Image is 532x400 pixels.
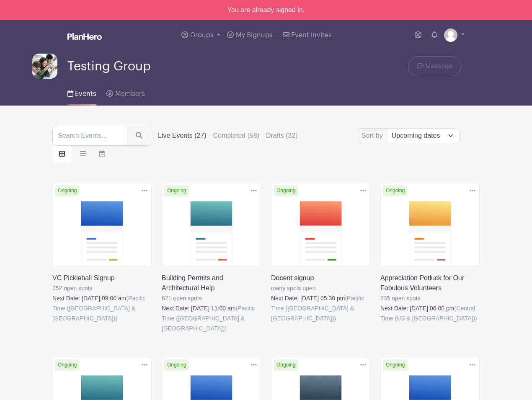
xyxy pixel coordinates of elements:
[32,54,57,79] img: SATvsACT-page-science.jpg
[52,146,112,163] div: order and view
[444,28,457,42] img: default-ce2991bfa6775e67f084385cd625a349d9dcbb7a52a09fb2fda1e96e2d18dcdb.png
[291,32,332,39] span: Event Invites
[408,56,461,76] a: Message
[115,90,145,97] span: Members
[178,20,224,50] a: Groups
[67,33,102,40] img: logo_white-6c42ec7e38ccf1d336a20a19083b03d10ae64f83f12c07503d8b9e83406b4c7d.svg
[362,131,385,141] label: Sort by
[425,61,452,71] span: Message
[279,20,335,50] a: Event Invites
[213,131,259,141] label: Completed (58)
[75,90,96,97] span: Events
[67,79,96,106] a: Events
[236,32,273,39] span: My Signups
[52,126,127,146] input: Search Events...
[67,59,151,73] span: Testing Group
[266,131,298,141] label: Drafts (32)
[224,20,276,50] a: My Signups
[190,32,214,39] span: Groups
[158,131,304,141] div: filters
[106,79,145,106] a: Members
[158,131,207,141] label: Live Events (27)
